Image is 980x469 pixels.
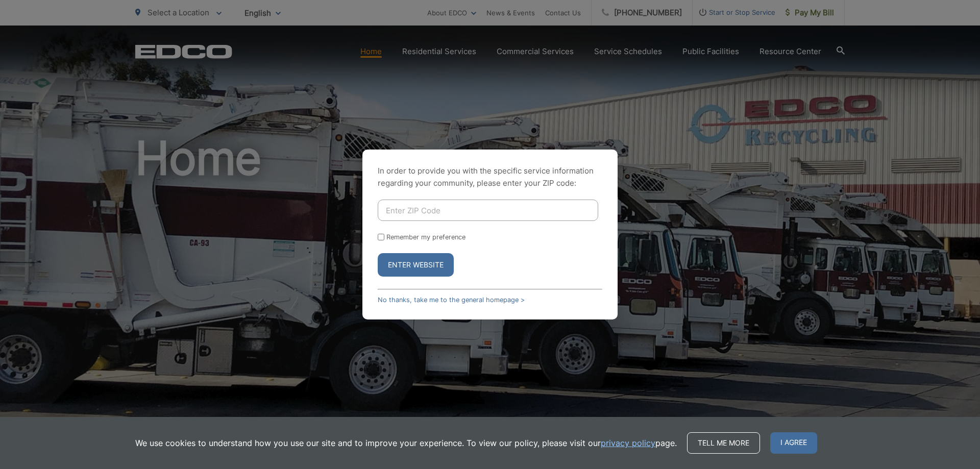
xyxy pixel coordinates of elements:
[135,437,677,449] p: We use cookies to understand how you use our site and to improve your experience. To view our pol...
[378,200,598,221] input: Enter ZIP Code
[770,432,817,454] span: I agree
[601,437,655,449] a: privacy policy
[378,165,602,189] p: In order to provide you with the specific service information regarding your community, please en...
[687,432,760,454] a: Tell me more
[378,253,454,277] button: Enter Website
[378,296,525,304] a: No thanks, take me to the general homepage >
[386,233,465,241] label: Remember my preference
